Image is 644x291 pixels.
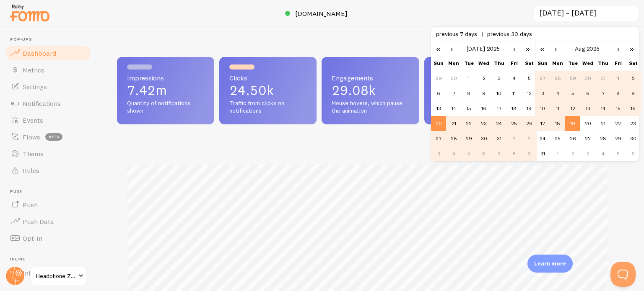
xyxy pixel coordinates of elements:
[446,146,461,161] td: 8/4/2025
[595,101,610,116] td: 8/14/2025
[23,201,38,209] span: Push
[446,131,461,146] td: 7/28/2025
[431,86,446,101] td: 7/6/2025
[595,71,610,86] td: 7/31/2025
[626,71,641,86] td: 8/2/2025
[23,116,43,124] span: Events
[506,71,522,86] td: 7/4/2025
[332,75,409,81] span: Engagements
[5,265,91,281] a: Inline
[595,116,610,131] td: 8/21/2025
[535,56,550,71] th: Sun
[549,41,562,56] a: ‹
[565,86,580,101] td: 8/5/2025
[550,71,565,86] td: 7/28/2025
[23,149,44,158] span: Theme
[461,71,476,86] td: 7/1/2025
[5,145,91,162] a: Theme
[431,131,446,146] td: 7/27/2025
[550,116,565,131] td: 8/18/2025
[461,146,476,161] td: 8/5/2025
[5,45,91,62] a: Dashboard
[522,56,537,71] th: Sat
[467,45,485,52] a: [DATE]
[580,86,595,101] td: 8/6/2025
[476,131,491,146] td: 7/30/2025
[431,146,446,161] td: 8/3/2025
[610,101,626,116] td: 8/15/2025
[431,116,446,131] td: 7/20/2025
[5,78,91,95] a: Settings
[527,255,573,273] div: Learn more
[476,146,491,161] td: 8/6/2025
[446,101,461,116] td: 7/14/2025
[5,112,91,129] a: Events
[476,116,491,131] td: 7/23/2025
[522,131,537,146] td: 8/2/2025
[446,56,461,71] th: Mon
[487,30,532,38] span: previous 30 days
[127,75,204,81] span: Impressions
[522,116,537,131] td: 7/26/2025
[431,56,446,71] th: Sun
[23,49,56,57] span: Dashboard
[550,56,565,71] th: Mon
[36,271,76,281] span: Headphone Zone
[491,71,506,86] td: 7/3/2025
[5,213,91,230] a: Push Data
[10,257,91,262] span: Inline
[229,75,306,81] span: Clicks
[127,84,204,97] p: 7.42m
[522,101,537,116] td: 7/19/2025
[580,131,595,146] td: 8/27/2025
[612,41,625,56] a: ›
[565,116,580,131] td: 8/19/2025
[476,71,491,86] td: 7/2/2025
[626,101,641,116] td: 8/16/2025
[461,131,476,146] td: 7/29/2025
[491,56,506,71] th: Thu
[23,234,42,242] span: Opt-In
[535,101,550,116] td: 8/10/2025
[595,146,610,161] td: 9/4/2025
[5,196,91,213] a: Push
[23,82,47,91] span: Settings
[491,116,506,131] td: 7/24/2025
[506,56,522,71] th: Fri
[5,95,91,112] a: Notifications
[229,100,306,114] span: Traffic from clicks on notifications
[626,86,641,101] td: 8/9/2025
[550,86,565,101] td: 8/4/2025
[332,100,409,114] span: Mouse hovers, which pause the animation
[610,146,626,161] td: 9/5/2025
[23,166,39,175] span: Rules
[626,131,641,146] td: 8/30/2025
[522,146,537,161] td: 8/9/2025
[506,116,522,131] td: 7/25/2025
[491,146,506,161] td: 8/7/2025
[431,41,445,56] a: «
[506,86,522,101] td: 7/11/2025
[625,41,639,56] a: »
[534,260,566,268] p: Learn more
[595,86,610,101] td: 8/7/2025
[522,86,537,101] td: 7/12/2025
[610,71,626,86] td: 8/1/2025
[10,37,91,42] span: Pop-ups
[610,262,636,287] iframe: Help Scout Beacon - Open
[565,101,580,116] td: 8/12/2025
[626,146,641,161] td: 9/6/2025
[580,101,595,116] td: 8/13/2025
[10,189,91,194] span: Push
[521,41,535,56] a: »
[506,131,522,146] td: 8/1/2025
[491,131,506,146] td: 7/31/2025
[461,86,476,101] td: 7/8/2025
[610,131,626,146] td: 8/29/2025
[610,116,626,131] td: 8/22/2025
[535,41,549,56] a: «
[436,30,487,38] span: previous 7 days
[565,56,580,71] th: Tue
[610,86,626,101] td: 8/8/2025
[23,133,40,141] span: Flows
